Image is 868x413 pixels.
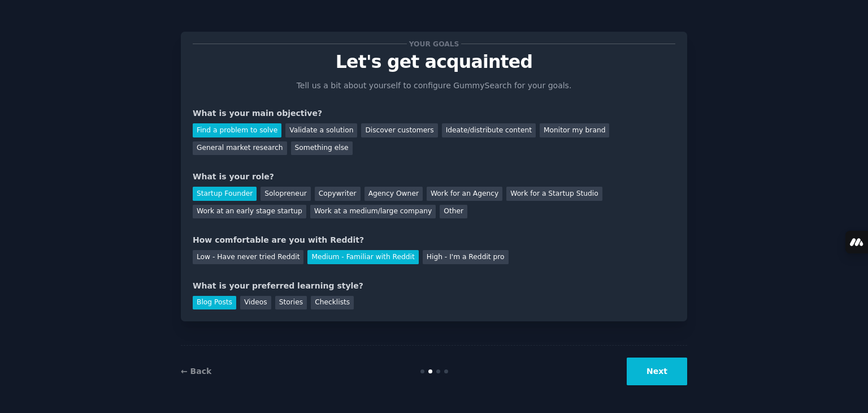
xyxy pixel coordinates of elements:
button: Next [627,358,687,385]
div: Monitor my brand [540,123,609,137]
div: Agency Owner [364,187,423,201]
div: Work for a Startup Studio [506,187,602,201]
div: Blog Posts [193,296,236,310]
div: What is your role? [193,171,675,183]
div: Copywriter [315,187,361,201]
div: Discover customers [361,123,437,137]
div: Something else [291,141,353,156]
div: What is your preferred learning style? [193,280,675,292]
div: What is your main objective? [193,107,675,119]
div: How comfortable are you with Reddit? [193,234,675,246]
div: Checklists [311,296,354,310]
div: Work at an early stage startup [193,205,306,219]
div: Videos [240,296,271,310]
p: Tell us a bit about yourself to configure GummySearch for your goals. [292,80,576,92]
div: Solopreneur [261,187,310,201]
div: High - I'm a Reddit pro [423,250,509,264]
div: Work at a medium/large company [310,205,436,219]
p: Let's get acquainted [193,52,675,72]
span: Your goals [407,38,461,50]
div: Low - Have never tried Reddit [193,250,303,264]
div: Work for an Agency [427,187,502,201]
div: Stories [275,296,307,310]
div: Medium - Familiar with Reddit [307,250,418,264]
div: General market research [193,141,287,156]
div: Startup Founder [193,187,257,201]
div: Find a problem to solve [193,123,281,137]
div: Other [440,205,467,219]
a: ← Back [181,367,211,376]
div: Validate a solution [285,123,357,137]
div: Ideate/distribute content [442,123,536,137]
